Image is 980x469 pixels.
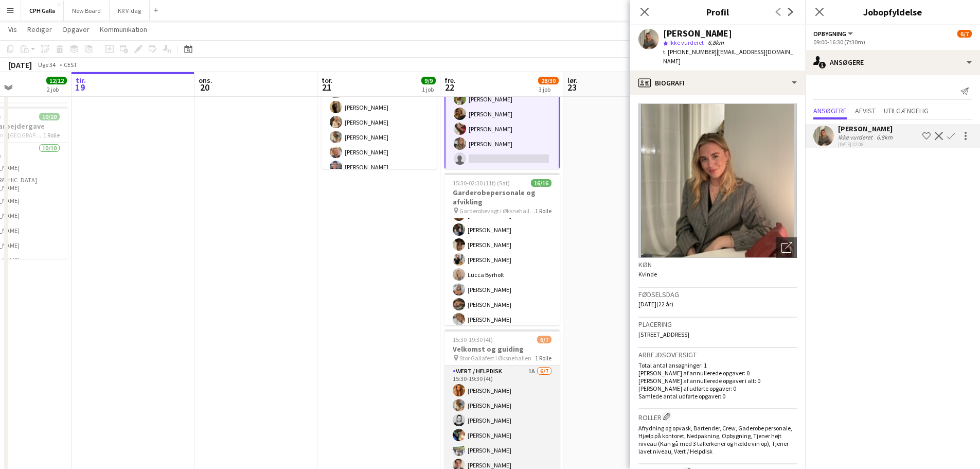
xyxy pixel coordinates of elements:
a: Rediger [23,23,56,36]
h3: Køn [638,260,797,269]
h3: Fødselsdag [638,290,797,299]
p: Samlede antal udførte opgaver: 0 [638,392,797,400]
div: Biografi [630,71,805,95]
p: [PERSON_NAME] af annullerede opgaver: 0 [638,369,797,377]
span: [STREET_ADDRESS] [638,331,689,338]
div: CEST [64,61,77,68]
span: | [EMAIL_ADDRESS][DOMAIN_NAME] [663,48,793,65]
div: Åbn foto pop-in [776,237,797,258]
div: [PERSON_NAME] [663,29,732,38]
span: 1 Rolle [535,207,551,215]
span: 9/9 [421,77,436,84]
span: Afrydning og opvask, Bartender, Crew, Gaderobe personale, Hjælp på kontoret, Nedpakning, Opbygnin... [638,424,792,455]
span: 19 [74,81,86,93]
a: Kommunikation [96,23,151,36]
div: [PERSON_NAME] [838,124,895,133]
button: CPH Galla [21,1,64,21]
span: 15:30-02:30 (11t) (Sat) [453,179,510,187]
span: 12/12 [46,77,67,84]
span: 6/7 [957,30,972,38]
div: 1 job [422,85,435,93]
span: 10/10 [39,113,60,120]
span: 20 [197,81,212,93]
span: Utilgængelig [884,107,929,114]
h3: Profil [630,5,805,19]
span: 23 [566,81,578,93]
span: Uge 34 [34,61,60,68]
span: Garderobevagt i Øksnehallen til stor gallafest [459,207,535,215]
span: Vis [8,25,17,34]
a: Opgaver [58,23,94,36]
span: Ikke vurderet [669,39,704,46]
p: [PERSON_NAME] af annullerede opgaver i alt: 0 [638,377,797,385]
span: lør. [567,76,578,85]
span: Kvinde [638,270,657,278]
h3: Placering [638,320,797,329]
span: Kommunikation [100,25,147,34]
span: 22 [443,81,456,93]
app-card-role: Opbygning9/909:30-18:30 (9t)[PERSON_NAME][PERSON_NAME][PERSON_NAME][PERSON_NAME][PERSON_NAME][PER... [322,53,437,210]
span: Opbygning [813,30,846,38]
span: tir. [76,76,86,85]
span: Ansøgere [813,107,847,114]
span: 6.8km [706,39,726,46]
div: 3 job [539,85,558,93]
span: [DATE] (22 år) [638,300,673,308]
button: KR V-dag [110,1,150,21]
span: 16/16 [531,179,551,187]
h3: Garderobepersonale og afvikling [444,188,560,206]
div: 2 job [47,85,66,93]
p: Total antal ansøgninger: 1 [638,361,797,369]
span: 6/7 [537,336,551,343]
img: Mandskabs avatar eller foto [638,103,797,258]
span: Afvist [855,107,876,114]
span: tor. [322,76,333,85]
span: ons. [199,76,212,85]
span: Opgaver [62,25,90,34]
div: [DATE] [8,60,32,70]
span: 1 Rolle [535,354,551,362]
div: Ansøgere [805,50,980,75]
div: 6.8km [875,133,895,141]
button: Opbygning [813,30,854,38]
span: Stor Gallafest i Øksnehallen [459,354,531,362]
app-card-role: Opbygning5A6/709:00-16:30 (7t30m)[PERSON_NAME][PERSON_NAME][PERSON_NAME][PERSON_NAME][PERSON_NAME... [444,43,560,170]
h3: Roller [638,411,797,422]
app-job-card: 15:30-02:30 (11t) (Sat)16/16Garderobepersonale og afvikling Garderobevagt i Øksnehallen til stor ... [444,173,560,325]
a: Vis [4,23,21,36]
span: 21 [320,81,333,93]
h3: Arbejdsoversigt [638,350,797,359]
h3: Jobopfyldelse [805,5,980,19]
h3: Velkomst og guiding [444,344,560,354]
p: [PERSON_NAME] af udførte opgaver: 0 [638,385,797,392]
span: t. [PHONE_NUMBER] [663,48,717,56]
span: Rediger [27,25,52,34]
span: 15:30-19:30 (4t) [453,336,493,343]
span: 28/30 [538,77,559,84]
app-card-role: [PERSON_NAME][PERSON_NAME][PERSON_NAME][PERSON_NAME][PERSON_NAME][PERSON_NAME][PERSON_NAME]Lucca ... [444,115,560,374]
span: fre. [444,76,456,85]
div: Ikke vurderet [838,133,875,141]
span: 1 Rolle [43,131,60,139]
div: [DATE] 22:08 [838,141,895,148]
button: New Board [64,1,110,21]
div: 09:00-16:30 (7t30m) [813,38,972,46]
